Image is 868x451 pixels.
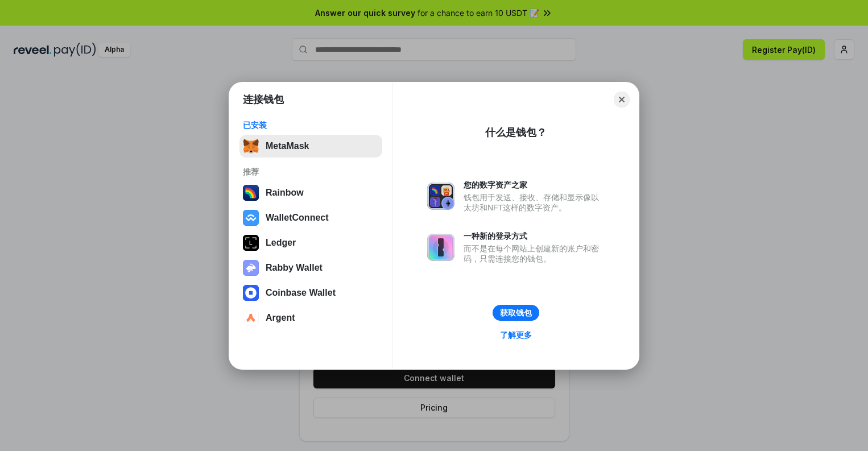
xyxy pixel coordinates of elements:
img: svg+xml,%3Csvg%20width%3D%2228%22%20height%3D%2228%22%20viewBox%3D%220%200%2028%2028%22%20fill%3D... [243,285,259,301]
div: 钱包用于发送、接收、存储和显示像以太坊和NFT这样的数字资产。 [464,192,605,213]
button: Argent [239,307,382,329]
div: 而不是在每个网站上创建新的账户和密码，只需连接您的钱包。 [464,243,605,264]
div: 什么是钱包？ [485,126,547,139]
h1: 连接钱包 [243,93,284,106]
img: svg+xml,%3Csvg%20xmlns%3D%22http%3A%2F%2Fwww.w3.org%2F2000%2Fsvg%22%20width%3D%2228%22%20height%3... [243,235,259,251]
div: Argent [266,313,295,323]
div: 您的数字资产之家 [464,180,605,190]
img: svg+xml,%3Csvg%20fill%3D%22none%22%20height%3D%2233%22%20viewBox%3D%220%200%2035%2033%22%20width%... [243,138,259,154]
button: WalletConnect [239,206,382,229]
div: 获取钱包 [500,308,532,318]
img: svg+xml,%3Csvg%20width%3D%2228%22%20height%3D%2228%22%20viewBox%3D%220%200%2028%2028%22%20fill%3D... [243,310,259,326]
img: svg+xml,%3Csvg%20xmlns%3D%22http%3A%2F%2Fwww.w3.org%2F2000%2Fsvg%22%20fill%3D%22none%22%20viewBox... [243,260,259,276]
button: Coinbase Wallet [239,282,382,304]
button: Rainbow [239,181,382,204]
div: 已安装 [243,120,379,130]
div: Ledger [266,238,296,248]
button: Close [614,92,630,107]
img: svg+xml,%3Csvg%20width%3D%2228%22%20height%3D%2228%22%20viewBox%3D%220%200%2028%2028%22%20fill%3D... [243,210,259,226]
button: Ledger [239,231,382,254]
a: 了解更多 [493,328,539,342]
div: WalletConnect [266,213,329,223]
div: 推荐 [243,167,379,177]
div: Coinbase Wallet [266,288,336,298]
button: 获取钱包 [493,305,539,321]
img: svg+xml,%3Csvg%20width%3D%22120%22%20height%3D%22120%22%20viewBox%3D%220%200%20120%20120%22%20fil... [243,185,259,201]
button: MetaMask [239,135,382,158]
div: Rabby Wallet [266,263,323,273]
img: svg+xml,%3Csvg%20xmlns%3D%22http%3A%2F%2Fwww.w3.org%2F2000%2Fsvg%22%20fill%3D%22none%22%20viewBox... [427,234,454,261]
button: Rabby Wallet [239,256,382,279]
img: svg+xml,%3Csvg%20xmlns%3D%22http%3A%2F%2Fwww.w3.org%2F2000%2Fsvg%22%20fill%3D%22none%22%20viewBox... [427,183,454,210]
div: Rainbow [266,188,304,198]
div: 一种新的登录方式 [464,231,605,241]
div: MetaMask [266,141,309,151]
div: 了解更多 [500,330,532,340]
